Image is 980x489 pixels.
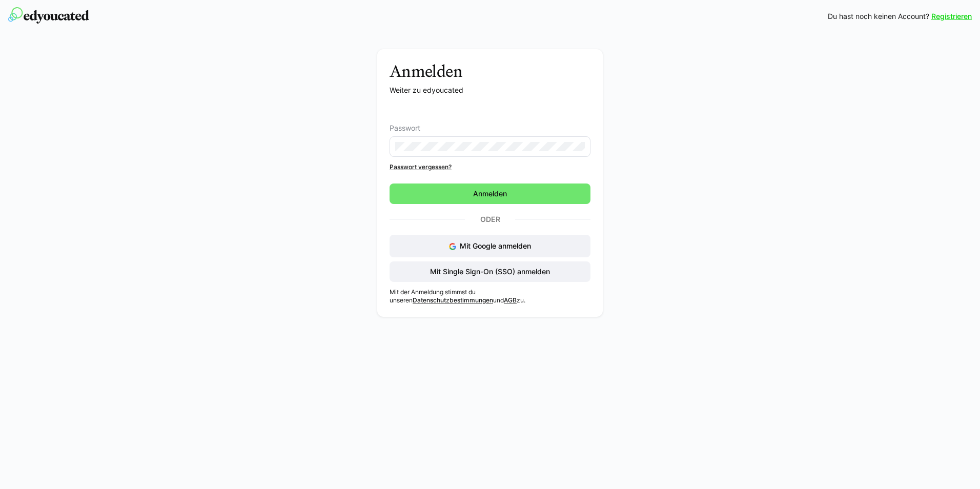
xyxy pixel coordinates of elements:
[460,241,531,250] span: Mit Google anmelden
[390,235,590,257] button: Mit Google anmelden
[390,184,590,204] button: Anmelden
[828,11,929,22] span: Du hast noch keinen Account?
[413,296,493,304] a: Datenschutzbestimmungen
[390,124,420,132] span: Passwort
[390,261,590,282] button: Mit Single Sign-On (SSO) anmelden
[390,62,590,81] h3: Anmelden
[390,163,590,171] a: Passwort vergessen?
[390,85,590,95] p: Weiter zu edyoucated
[390,288,590,304] p: Mit der Anmeldung stimmst du unseren und zu.
[428,267,552,277] span: Mit Single Sign-On (SSO) anmelden
[465,212,515,227] p: Oder
[472,189,508,199] span: Anmelden
[931,11,972,22] a: Registrieren
[504,296,517,304] a: AGB
[8,7,89,24] img: edyoucated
